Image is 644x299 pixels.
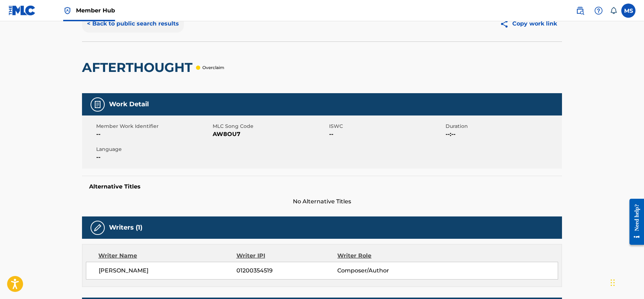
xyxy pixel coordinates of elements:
[82,15,184,33] button: < Back to public search results
[109,100,149,108] h5: Work Detail
[611,272,615,293] div: Drag
[610,7,617,14] div: Notifications
[624,193,644,250] iframe: Resource Center
[495,15,562,33] button: Copy work link
[99,266,236,275] span: [PERSON_NAME]
[337,266,429,275] span: Composer/Author
[446,123,560,130] span: Duration
[329,130,444,139] span: --
[213,130,327,139] span: AW8OU7
[82,60,196,75] h2: AFTERTHOUGHT
[93,224,102,232] img: Writers
[96,153,211,162] span: --
[591,4,606,18] div: Help
[213,123,327,130] span: MLC Song Code
[236,266,337,275] span: 01200354519
[329,123,444,130] span: ISWC
[500,19,512,28] img: Copy work link
[594,6,603,15] img: help
[576,6,584,15] img: search
[236,252,338,260] div: Writer IPI
[96,146,211,153] span: Language
[98,252,236,260] div: Writer Name
[621,4,635,18] div: User Menu
[9,5,36,16] img: MLC Logo
[573,4,587,18] a: Public Search
[608,265,644,299] iframe: Chat Widget
[63,6,72,15] img: Top Rightsholder
[109,224,142,232] h5: Writers (1)
[202,64,224,71] p: Overclaim
[446,130,560,139] span: --:--
[89,183,555,190] h5: Alternative Titles
[82,197,562,206] span: No Alternative Titles
[96,130,211,139] span: --
[96,123,211,130] span: Member Work Identifier
[93,100,102,109] img: Work Detail
[76,6,115,15] span: Member Hub
[337,252,429,260] div: Writer Role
